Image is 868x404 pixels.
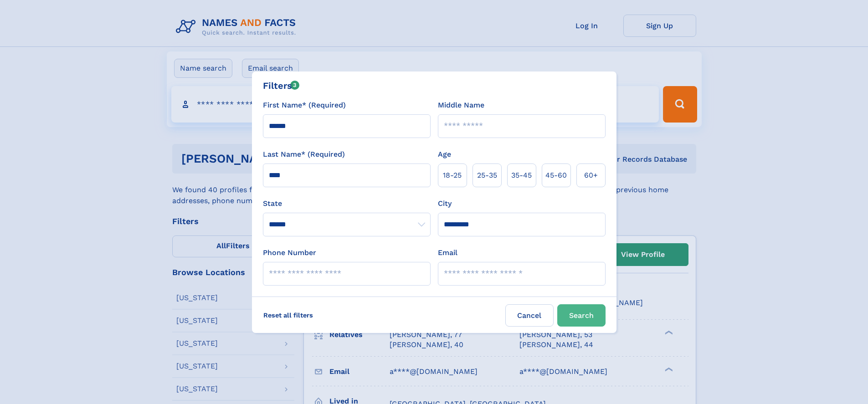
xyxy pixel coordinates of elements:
[257,304,319,326] label: Reset all filters
[584,170,598,181] span: 60+
[438,149,451,160] label: Age
[263,100,346,111] label: First Name* (Required)
[263,198,431,209] label: State
[477,170,497,181] span: 25‑35
[263,247,316,258] label: Phone Number
[557,304,606,327] button: Search
[263,149,345,160] label: Last Name* (Required)
[438,198,452,209] label: City
[438,100,484,111] label: Middle Name
[263,79,300,92] div: Filters
[511,170,532,181] span: 35‑45
[443,170,462,181] span: 18‑25
[545,170,567,181] span: 45‑60
[505,304,554,327] label: Cancel
[438,247,457,258] label: Email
